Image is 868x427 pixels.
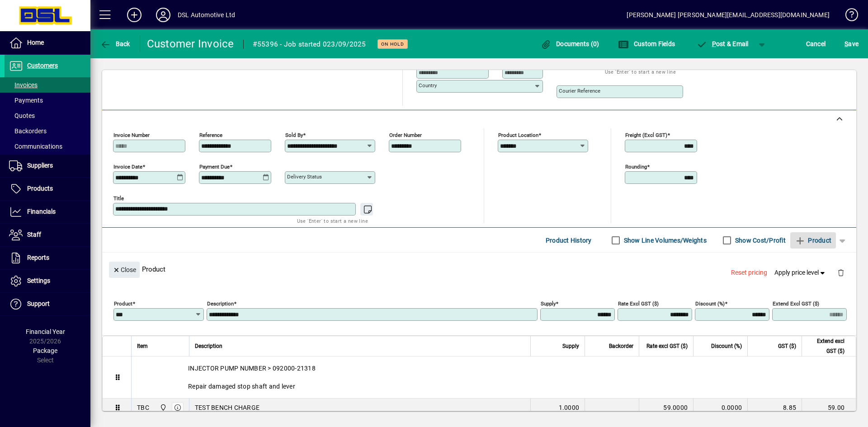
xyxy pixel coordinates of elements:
[5,247,90,269] a: Reports
[696,40,749,47] span: ost & Email
[5,155,90,177] a: Suppliers
[5,108,90,123] a: Quotes
[26,328,65,335] span: Financial Year
[5,123,90,139] a: Backorders
[195,341,222,351] span: Description
[5,93,90,108] a: Payments
[253,37,366,52] div: #55396 - Job started 023/09/2025
[562,341,579,351] span: Supply
[137,341,148,351] span: Item
[27,162,53,169] span: Suppliers
[33,347,57,354] span: Package
[618,40,675,47] span: Custom Fields
[5,224,90,246] a: Staff
[120,7,149,23] button: Add
[627,8,830,22] div: [PERSON_NAME] [PERSON_NAME][EMAIL_ADDRESS][DOMAIN_NAME]
[645,403,688,412] div: 59.0000
[113,263,136,277] span: Close
[9,143,62,150] span: Communications
[625,164,647,170] mat-label: Rounding
[712,40,716,47] span: P
[27,300,50,307] span: Support
[9,127,47,135] span: Backorders
[137,403,149,412] div: TBC
[389,132,422,138] mat-label: Order number
[90,36,140,52] app-page-header-button: Back
[747,399,802,417] td: 8.85
[795,233,831,248] span: Product
[199,132,222,138] mat-label: Reference
[27,277,50,284] span: Settings
[711,341,742,351] span: Discount (%)
[804,36,828,52] button: Cancel
[5,201,90,223] a: Financials
[27,62,58,69] span: Customers
[844,37,859,51] span: ave
[195,403,259,412] span: TEST BENCH CHARGE
[5,77,90,93] a: Invoices
[546,233,592,248] span: Product History
[109,262,140,278] button: Close
[98,36,132,52] button: Back
[541,40,599,47] span: Documents (0)
[693,399,747,417] td: 0.0000
[147,37,234,51] div: Customer Invoice
[381,41,404,47] span: On hold
[27,231,41,238] span: Staff
[113,132,150,138] mat-label: Invoice number
[113,195,124,202] mat-label: Title
[100,40,130,47] span: Back
[27,39,44,46] span: Home
[625,132,667,138] mat-label: Freight (excl GST)
[285,132,303,138] mat-label: Sold by
[149,7,178,23] button: Profile
[9,112,35,119] span: Quotes
[5,270,90,292] a: Settings
[114,300,132,307] mat-label: Product
[771,265,830,281] button: Apply price level
[844,40,848,47] span: S
[5,139,90,154] a: Communications
[199,164,230,170] mat-label: Payment due
[27,208,56,215] span: Financials
[419,82,437,89] mat-label: Country
[646,341,688,351] span: Rate excl GST ($)
[541,300,556,307] mat-label: Supply
[842,36,861,52] button: Save
[107,265,142,273] app-page-header-button: Close
[692,36,753,52] button: Post & Email
[542,232,595,249] button: Product History
[609,341,633,351] span: Backorder
[559,88,600,94] mat-label: Courier Reference
[498,132,538,138] mat-label: Product location
[807,336,844,356] span: Extend excl GST ($)
[727,265,771,281] button: Reset pricing
[622,236,707,245] label: Show Line Volumes/Weights
[830,268,852,277] app-page-header-button: Delete
[839,2,857,31] a: Knowledge Base
[297,216,368,226] mat-hint: Use 'Enter' to start a new line
[27,254,49,261] span: Reports
[778,341,796,351] span: GST ($)
[5,293,90,315] a: Support
[102,253,856,286] div: Product
[618,300,659,307] mat-label: Rate excl GST ($)
[773,300,819,307] mat-label: Extend excl GST ($)
[9,81,38,89] span: Invoices
[774,268,827,277] span: Apply price level
[9,97,43,104] span: Payments
[5,178,90,200] a: Products
[790,232,836,249] button: Product
[559,403,580,412] span: 1.0000
[113,164,142,170] mat-label: Invoice date
[802,399,856,417] td: 59.00
[178,8,235,22] div: DSL Automotive Ltd
[5,32,90,54] a: Home
[695,300,725,307] mat-label: Discount (%)
[207,300,234,307] mat-label: Description
[733,236,786,245] label: Show Cost/Profit
[157,403,168,413] span: Central
[616,36,677,52] button: Custom Fields
[806,37,826,51] span: Cancel
[27,185,53,192] span: Products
